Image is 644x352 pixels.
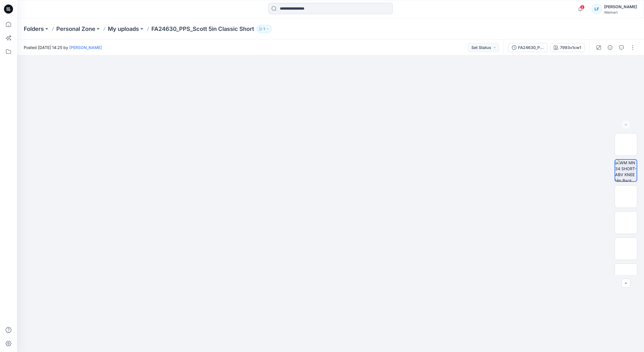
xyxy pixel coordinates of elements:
[24,44,102,50] span: Posted [DATE] 14:25 by
[69,45,102,50] a: [PERSON_NAME]
[518,44,544,51] div: FA24630_PPS_Scott 5in Classic Short
[592,4,602,14] div: LF
[151,25,254,33] p: FA24630_PPS_Scott 5in Classic Short
[108,25,139,33] a: My uploads
[56,25,95,33] a: Personal Zone
[24,25,44,33] a: Folders
[604,10,637,14] div: Walmart
[606,43,615,52] button: Details
[508,43,548,52] button: FA24630_PPS_Scott 5in Classic Short
[560,44,581,51] div: 7993v1cw1
[550,43,585,52] button: 7993v1cw1
[263,26,265,32] p: 1
[604,3,637,10] div: [PERSON_NAME]
[615,160,637,181] img: WM MN 34 SHORT-ABV KNEE Hip Back
[580,5,585,9] span: 2
[256,25,272,33] button: 1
